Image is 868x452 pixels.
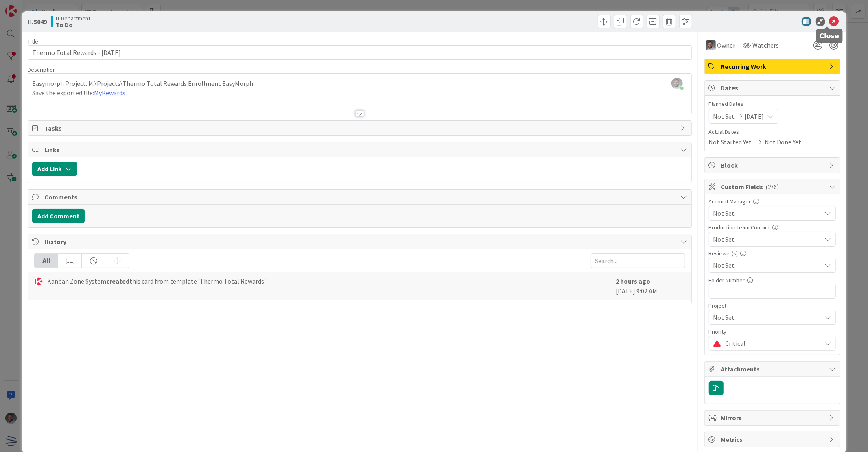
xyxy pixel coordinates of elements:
[709,199,836,204] div: Account Manager
[820,32,840,40] h5: Close
[28,38,38,45] label: Title
[753,40,779,50] span: Watchers
[721,413,825,423] span: Mirrors
[706,40,716,50] img: FS
[709,251,836,256] div: Reviewer(s)
[44,237,676,247] span: History
[709,329,836,334] div: Priority
[721,160,825,170] span: Block
[709,225,836,230] div: Production Team Contact
[709,137,752,147] span: Not Started Yet
[34,17,47,26] b: 5049
[709,128,836,136] span: Actual Dates
[721,61,825,71] span: Recurring Work
[709,100,836,108] span: Planned Dates
[106,277,129,285] b: created
[671,78,683,89] img: djeBQYN5TwDXpyYgE8PwxaHb1prKLcgM.jpg
[713,208,822,218] span: Not Set
[32,88,687,98] p: Save the exported file:
[56,15,90,22] span: IT Department
[28,66,56,73] span: Description
[591,253,685,268] input: Search...
[28,45,691,60] input: type card name here...
[713,111,735,121] span: Not Set
[47,276,266,286] span: Kanban Zone System this card from template 'Thermo Total Rewards'
[32,209,85,223] button: Add Comment
[726,338,818,349] span: Critical
[721,364,825,374] span: Attachments
[44,123,676,133] span: Tasks
[32,79,687,88] p: Easymorph Project: M:\Projects\Thermo Total Rewards Enrollment EasyMorph
[709,277,745,284] label: Folder Number
[721,182,825,192] span: Custom Fields
[35,254,58,268] div: All
[44,145,676,155] span: Links
[713,260,822,270] span: Not Set
[713,234,818,245] span: Not Set
[616,276,685,296] div: [DATE] 9:02 AM
[745,111,764,121] span: [DATE]
[721,83,825,93] span: Dates
[28,17,47,26] span: ID
[34,277,43,286] img: KS
[713,312,818,323] span: Not Set
[44,192,676,202] span: Comments
[56,22,90,28] b: To Do
[717,40,736,50] span: Owner
[721,435,825,444] span: Metrics
[32,162,77,176] button: Add Link
[766,183,779,191] span: ( 2/6 )
[765,137,802,147] span: Not Done Yet
[709,303,836,308] div: Project
[616,277,651,285] b: 2 hours ago
[94,89,125,97] a: MyRewards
